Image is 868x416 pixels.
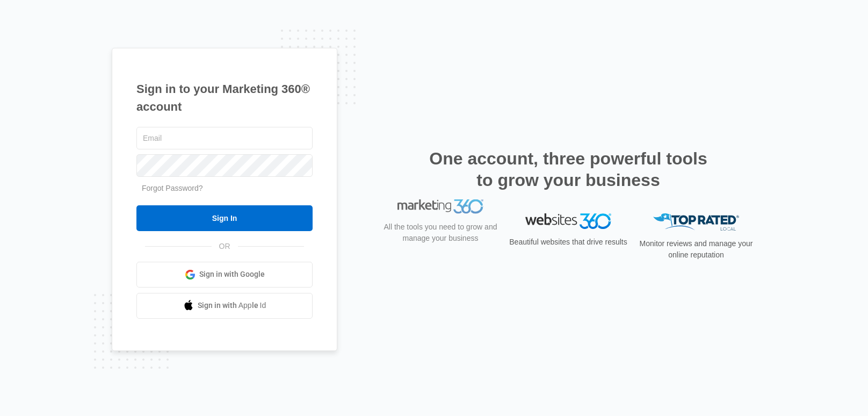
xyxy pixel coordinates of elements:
[136,80,313,116] h1: Sign in to your Marketing 360® account
[397,213,483,228] img: Marketing 360
[525,213,611,229] img: Websites 360
[142,184,203,192] a: Forgot Password?
[426,148,711,191] h2: One account, three powerful tools to grow your business
[199,269,265,280] span: Sign in with Google
[636,238,756,261] p: Monitor reviews and manage your online reputation
[136,127,313,149] input: Email
[198,300,266,311] span: Sign in with Apple Id
[136,262,313,288] a: Sign in with Google
[136,293,313,319] a: Sign in with Apple Id
[508,236,628,248] p: Beautiful websites that drive results
[653,213,739,231] img: Top Rated Local
[212,241,238,252] span: OR
[380,235,501,258] p: All the tools you need to grow and manage your business
[136,205,313,231] input: Sign In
